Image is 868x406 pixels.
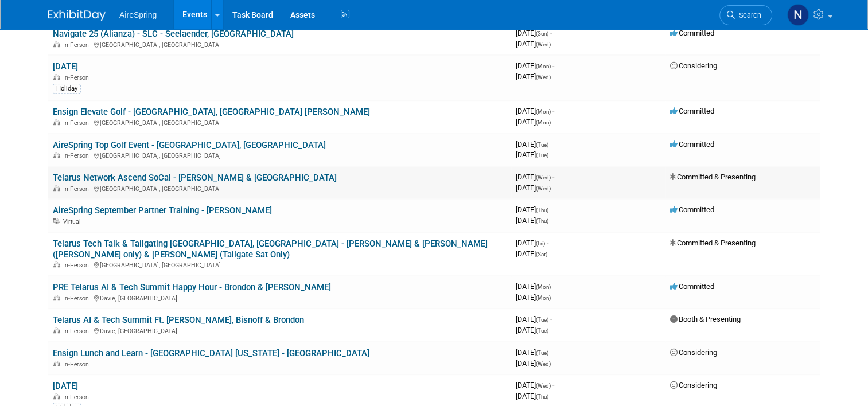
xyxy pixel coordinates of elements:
[516,381,554,389] span: [DATE]
[53,239,488,260] a: Telarus Tech Talk & Tailgating [GEOGRAPHIC_DATA], [GEOGRAPHIC_DATA] - [PERSON_NAME] & [PERSON_NAM...
[63,295,92,302] span: In-Person
[516,392,548,400] span: [DATE]
[53,282,331,292] a: PRE Telarus AI & Tech Summit Happy Hour - Brondon & [PERSON_NAME]
[53,150,507,159] div: [GEOGRAPHIC_DATA], [GEOGRAPHIC_DATA]
[516,348,552,357] span: [DATE]
[536,30,548,37] span: (Sun)
[53,119,60,125] img: In-Person Event
[53,327,60,333] img: In-Person Event
[670,239,756,247] span: Committed & Presenting
[550,140,552,149] span: -
[536,327,548,334] span: (Tue)
[670,348,717,357] span: Considering
[516,72,551,81] span: [DATE]
[536,142,548,148] span: (Tue)
[536,174,551,181] span: (Wed)
[53,205,272,216] a: AireSpring September Partner Training - [PERSON_NAME]
[63,361,92,368] span: In-Person
[787,4,809,26] img: Natalie Pyron
[536,119,551,126] span: (Mon)
[516,205,552,214] span: [DATE]
[53,40,507,49] div: [GEOGRAPHIC_DATA], [GEOGRAPHIC_DATA]
[516,140,552,149] span: [DATE]
[670,205,714,214] span: Committed
[63,261,92,269] span: In-Person
[53,29,294,39] a: Navigate 25 (Alianza) - SLC - Seelaender, [GEOGRAPHIC_DATA]
[536,317,548,323] span: (Tue)
[536,350,548,356] span: (Tue)
[536,251,547,257] span: (Sat)
[516,173,554,181] span: [DATE]
[53,218,60,224] img: Virtual Event
[552,61,554,70] span: -
[53,152,60,158] img: In-Person Event
[53,173,337,183] a: Telarus Network Ascend SoCal - [PERSON_NAME] & [GEOGRAPHIC_DATA]
[550,315,552,323] span: -
[516,315,552,323] span: [DATE]
[63,119,92,127] span: In-Person
[552,173,554,181] span: -
[670,173,756,181] span: Committed & Presenting
[550,348,552,357] span: -
[536,63,551,69] span: (Mon)
[53,260,507,269] div: [GEOGRAPHIC_DATA], [GEOGRAPHIC_DATA]
[536,41,551,48] span: (Wed)
[516,249,547,258] span: [DATE]
[53,348,369,358] a: Ensign Lunch and Learn - [GEOGRAPHIC_DATA] [US_STATE] - [GEOGRAPHIC_DATA]
[536,284,551,290] span: (Mon)
[516,107,554,115] span: [DATE]
[53,185,60,191] img: In-Person Event
[547,239,548,247] span: -
[670,282,714,291] span: Committed
[53,261,60,267] img: In-Person Event
[670,107,714,115] span: Committed
[536,393,548,400] span: (Thu)
[53,381,78,391] a: [DATE]
[516,216,548,225] span: [DATE]
[536,207,548,213] span: (Thu)
[516,282,554,291] span: [DATE]
[516,293,551,302] span: [DATE]
[536,382,551,389] span: (Wed)
[719,5,772,25] a: Search
[536,185,551,192] span: (Wed)
[119,10,157,19] span: AireSpring
[516,29,552,37] span: [DATE]
[48,10,106,21] img: ExhibitDay
[53,61,78,72] a: [DATE]
[670,315,741,323] span: Booth & Presenting
[53,140,326,150] a: AireSpring Top Golf Event - [GEOGRAPHIC_DATA], [GEOGRAPHIC_DATA]
[552,107,554,115] span: -
[516,239,548,247] span: [DATE]
[53,326,507,335] div: Davie, [GEOGRAPHIC_DATA]
[63,218,84,225] span: Virtual
[552,381,554,389] span: -
[516,326,548,334] span: [DATE]
[63,74,92,81] span: In-Person
[536,295,551,301] span: (Mon)
[53,74,60,80] img: In-Person Event
[516,40,551,48] span: [DATE]
[516,61,554,70] span: [DATE]
[53,184,507,193] div: [GEOGRAPHIC_DATA], [GEOGRAPHIC_DATA]
[53,315,304,325] a: Telarus AI & Tech Summit Ft. [PERSON_NAME], Bisnoff & Brondon
[536,218,548,224] span: (Thu)
[53,393,60,399] img: In-Person Event
[670,381,717,389] span: Considering
[516,118,551,126] span: [DATE]
[53,295,60,300] img: In-Person Event
[63,185,92,193] span: In-Person
[670,140,714,149] span: Committed
[536,152,548,158] span: (Tue)
[536,74,551,80] span: (Wed)
[63,41,92,49] span: In-Person
[516,150,548,159] span: [DATE]
[63,327,92,335] span: In-Person
[63,152,92,159] span: In-Person
[670,61,717,70] span: Considering
[536,240,545,247] span: (Fri)
[63,393,92,401] span: In-Person
[735,11,761,19] span: Search
[53,361,60,366] img: In-Person Event
[53,84,81,94] div: Holiday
